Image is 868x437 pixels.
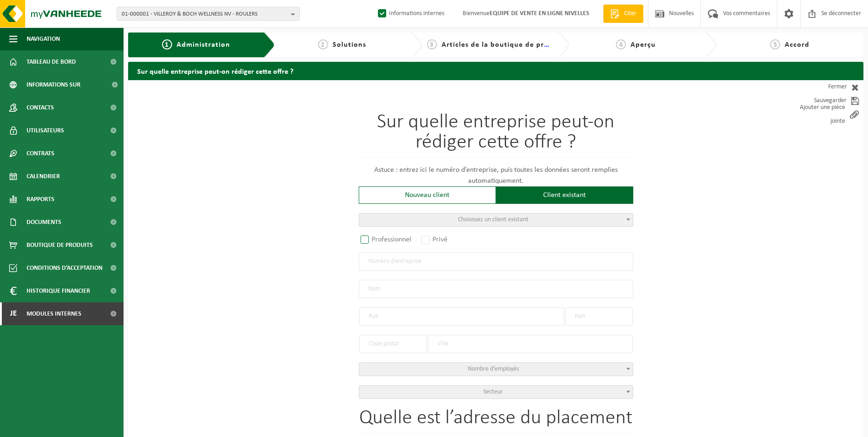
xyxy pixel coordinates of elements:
[359,233,414,246] label: Professionnel
[721,39,859,50] a: 5Accord
[428,335,633,353] input: Ville
[27,142,54,165] span: Contrats
[622,9,639,18] span: Citer
[177,41,230,49] span: Administration
[27,27,60,50] span: Navigation
[427,39,437,49] span: 3
[359,186,496,204] div: Nouveau client
[442,41,566,49] span: Articles de la boutique de produits
[420,233,450,246] label: Privé
[9,302,17,325] span: Je
[27,96,54,119] span: Contacts
[427,39,551,50] a: 3Articles de la boutique de produits
[458,216,528,223] span: Choisissez un client existant
[463,10,589,17] font: Bienvenue
[616,39,626,49] span: 4
[781,94,863,108] a: Sauvegarder
[574,39,698,50] a: 4Aperçu
[122,7,287,21] span: 01-000001 - VILLEROY & BOCH WELLNESS NV - ROULERS
[496,186,633,204] div: Client existant
[318,39,328,49] span: 2
[27,73,106,96] span: Informations sur l’entreprise
[828,80,847,94] font: Fermer
[27,211,61,234] span: Documents
[359,280,633,298] input: Nom
[117,7,300,21] button: 01-000001 - VILLEROY & BOCH WELLNESS NV - ROULERS
[785,41,809,49] span: Accord
[483,388,503,395] span: Secteur
[603,5,643,23] a: Citer
[468,366,519,372] span: Nombre d’employés
[359,252,633,271] input: Numéro d’entreprise
[631,41,656,49] span: Aperçu
[770,39,780,49] span: 5
[786,101,845,128] font: Ajouter une pièce jointe
[359,408,633,433] h1: Quelle est l’adresse du placement
[162,39,172,49] span: 1
[376,7,444,21] label: Informations internes
[135,39,257,50] a: 1Administration
[814,94,846,108] font: Sauvegarder
[359,112,633,158] h1: Sur quelle entreprise peut-on rédiger cette offre ?
[27,50,76,73] span: Tableau de bord
[27,165,60,188] span: Calendrier
[359,307,564,326] input: Rue
[333,41,366,49] span: Solutions
[781,80,863,94] a: Fermer
[27,234,93,257] span: Boutique de produits
[27,119,64,142] span: Utilisateurs
[280,39,404,50] a: 2Solutions
[359,335,427,353] input: Code postal
[781,108,863,121] a: Ajouter une pièce jointe
[27,188,54,211] span: Rapports
[490,10,589,17] strong: EQUIPE DE VENTE EN LIGNE NIVELLES
[359,164,633,186] p: Astuce : entrez ici le numéro d’entreprise, puis toutes les données seront remplies automatiquement.
[27,302,81,325] span: Modules internes
[27,257,102,279] span: Conditions d’acceptation
[27,279,90,302] span: Historique financier
[128,62,863,80] h2: Sur quelle entreprise peut-on rédiger cette offre ?
[565,307,633,326] input: Non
